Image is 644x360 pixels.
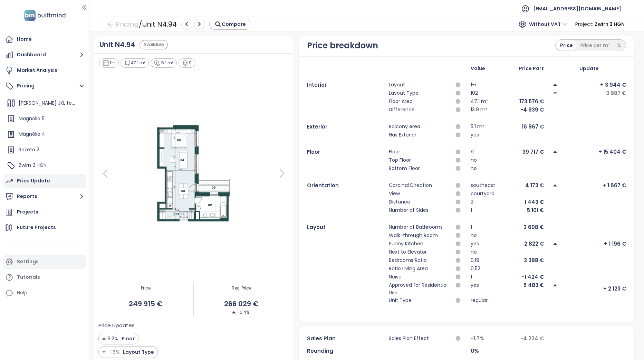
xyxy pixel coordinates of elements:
button: Pricing [3,79,86,93]
span: caret-up [552,241,558,246]
a: Settings [3,255,86,269]
div: yes [471,240,479,248]
div: % [614,40,625,50]
div: Unit Type [389,296,412,305]
div: Help [3,286,86,300]
span: Price Updates [98,321,135,330]
div: southeast [471,181,495,190]
div: Rozeta 2 [5,143,84,157]
div: Price [556,40,577,50]
div: Future Projects [17,223,56,232]
div: Price Update [17,177,50,185]
div: 1 [471,223,472,231]
div: yes [471,131,479,139]
div: Magnólia 4 [5,127,84,141]
div: [PERSON_NAME] JKL test [5,96,84,110]
div: Layout Type [389,89,419,97]
div: Number of Bathrooms [389,223,443,231]
img: Floor plan [148,122,239,225]
div: 13.9 m² [471,106,487,114]
div: Market Analysis [17,66,57,75]
div: 16 967 € [522,123,544,131]
img: Decrease [102,335,106,342]
div: Projects [17,208,38,216]
span: Magnólia 4 [19,131,45,138]
span: [EMAIL_ADDRESS][DOMAIN_NAME] [533,0,621,17]
div: Difference [389,106,415,114]
div: + 15 404 € [598,148,626,156]
span: Rec. Price [194,285,289,292]
b: Floor [307,148,320,155]
div: Has Exterior [389,131,416,139]
div: 4 173 € [525,181,544,190]
div: Floor Area [389,97,413,106]
b: Layout [307,224,326,231]
div: 9 [471,148,474,156]
span: 249 915 € [98,299,194,309]
div: regular [471,296,488,305]
b: Exterior [307,123,327,130]
div: 9 [179,58,196,68]
div: Project : [575,18,625,30]
span: caret-down [552,91,558,96]
div: Distance [389,198,410,206]
div: Settings [17,257,39,266]
div: 47.1 m² [121,58,149,68]
b: Rounding [307,347,333,354]
span: Value [471,65,485,72]
div: Zwirn 2 HGN [5,159,84,172]
div: 2 822 € [524,240,544,248]
div: Number of Sides [389,206,429,215]
div: Next to Elevator [389,248,427,256]
b: Zwirn 2 HGN [595,21,625,28]
span: arrow-left [107,21,114,28]
b: Interior [307,81,327,88]
span: Layout Type [121,348,154,356]
span: Rozeta 2 [19,146,39,153]
span: caret-up [552,283,558,288]
span: 266 029 € [194,299,289,309]
div: 1 [471,206,472,215]
div: 0.19 [471,256,479,265]
div: + 1 667 € [603,181,626,190]
div: 39 717 € [522,148,544,156]
span: Compare [222,20,246,28]
div: Cardinal Direction [389,181,432,190]
span: 6.2% [107,335,118,342]
span: Zwirn 2 HGN [19,162,47,169]
span: Magnólia 5 [19,115,45,122]
a: Unit N4.94 [99,39,135,50]
div: Floor [389,148,400,156]
a: Home [3,32,86,46]
div: no [471,248,477,256]
div: 5 101 € [527,206,544,215]
span: Sales Plan Effect [389,334,429,343]
div: Balcony Area [389,123,420,131]
button: Reports [3,190,86,203]
button: Compare [209,19,251,30]
div: 173 576 € [519,97,544,106]
div: View [389,190,400,198]
div: -1 424 € [522,273,544,281]
div: Layout [389,81,405,89]
div: -3 987 € [603,89,626,97]
span: -1.6% [107,348,119,356]
div: Bottom Floor [389,164,420,173]
div: 1-r [99,58,119,68]
img: logo [22,8,68,22]
b: 0 % [471,347,479,354]
span: caret-up [552,149,558,154]
div: Price breakdown [307,39,378,52]
div: 3 388 € [524,256,544,265]
div: Magnólia 5 [5,112,84,126]
span: Price Part [519,65,544,72]
span: +6.4% [232,309,249,316]
div: -4 939 € [520,106,544,114]
a: Projects [3,205,86,219]
div: Ratio Living Area [389,265,428,273]
span: caret-up [552,82,558,87]
img: Decrease [232,310,236,314]
div: courtyard [471,190,494,198]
